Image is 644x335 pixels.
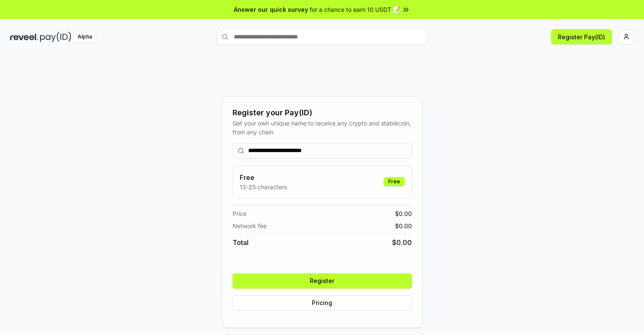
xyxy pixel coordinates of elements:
[310,5,400,14] span: for a chance to earn 10 USDT 📝
[392,237,412,248] span: $ 0.00
[240,182,287,191] p: 13-25 characters
[395,221,412,230] span: $ 0.00
[233,221,267,230] span: Network fee
[40,32,71,42] img: pay_id
[384,177,405,186] div: Free
[10,32,38,42] img: reveel_dark
[233,237,249,248] span: Total
[73,32,97,42] div: Alpha
[240,172,287,182] h3: Free
[395,209,412,218] span: $ 0.00
[234,5,308,14] span: Answer our quick survey
[233,209,246,218] span: Price
[551,29,612,44] button: Register Pay(ID)
[233,295,412,310] button: Pricing
[233,273,412,289] button: Register
[233,107,412,119] div: Register your Pay(ID)
[233,119,412,136] div: Get your own unique name to receive any crypto and stablecoin, from any chain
